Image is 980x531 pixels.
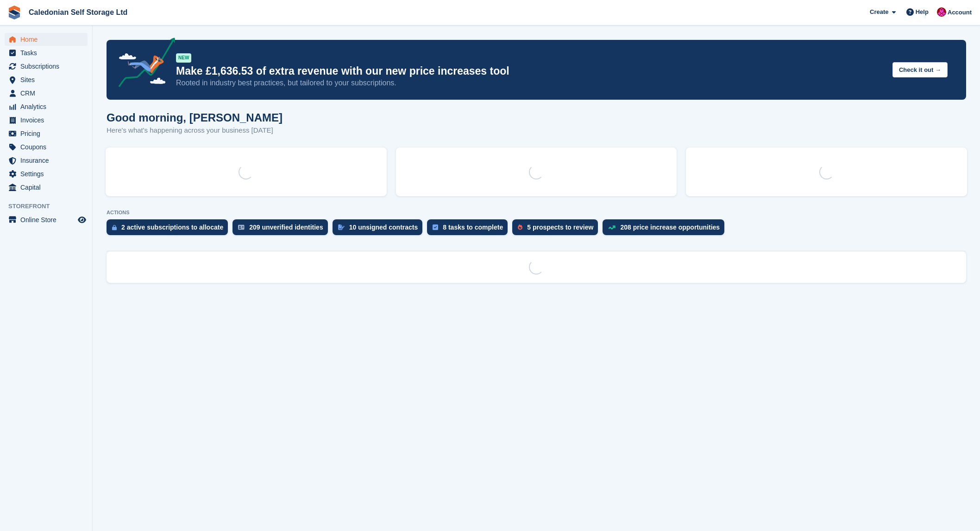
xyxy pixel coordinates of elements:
a: 8 tasks to complete [427,219,512,240]
img: prospect-51fa495bee0391a8d652442698ab0144808aea92771e9ea1ae160a38d050c398.svg [518,224,522,230]
p: Make £1,636.53 of extra revenue with our new price increases tool [176,64,885,78]
p: ACTIONS [107,210,966,216]
div: 209 unverified identities [249,224,323,231]
span: Account [948,8,972,17]
button: Check it out → [892,62,948,77]
span: Analytics [20,100,76,113]
span: Storefront [8,202,92,211]
a: menu [5,127,88,140]
div: 2 active subscriptions to allocate [121,224,223,231]
span: Subscriptions [20,60,76,73]
a: 2 active subscriptions to allocate [107,219,232,240]
a: menu [5,213,88,226]
img: price_increase_opportunities-93ffe204e8149a01c8c9dc8f82e8f89637d9d84a8eef4429ea346261dce0b2c0.svg [608,225,616,230]
a: menu [5,167,88,180]
a: menu [5,60,88,73]
a: menu [5,181,88,194]
span: Invoices [20,114,76,127]
img: task-75834270c22a3079a89374b754ae025e5fb1db73e45f91037f5363f120a921f8.svg [433,224,438,230]
div: NEW [176,53,191,63]
span: Settings [20,167,76,180]
img: stora-icon-8386f47178a22dfd0bd8f6a31ec36ba5ce8667c1dd55bd0f319d3a0aa187defe.svg [7,6,21,19]
span: Help [916,7,929,17]
div: 10 unsigned contracts [349,224,418,231]
a: menu [5,141,88,154]
p: Rooted in industry best practices, but tailored to your subscriptions. [176,78,885,88]
div: 208 price increase opportunities [620,224,720,231]
a: Preview store [76,214,88,225]
a: menu [5,73,88,86]
a: menu [5,100,88,113]
h1: Good morning, [PERSON_NAME] [107,111,283,124]
a: menu [5,33,88,46]
a: 208 price increase opportunities [603,219,729,240]
span: Online Store [20,213,76,226]
span: Tasks [20,46,76,59]
p: Here's what's happening across your business [DATE] [107,125,283,136]
span: Home [20,33,76,46]
a: menu [5,87,88,100]
img: active_subscription_to_allocate_icon-d502201f5373d7db506a760aba3b589e785aa758c864c3986d89f69b8ff3... [112,224,117,230]
span: CRM [20,87,76,100]
a: menu [5,46,88,59]
div: 8 tasks to complete [443,224,503,231]
a: menu [5,154,88,167]
span: Sites [20,73,76,86]
img: Donald Mathieson [937,7,946,17]
span: Pricing [20,127,76,140]
a: 5 prospects to review [512,219,603,240]
a: Caledonian Self Storage Ltd [25,5,131,20]
span: Capital [20,181,76,194]
div: 5 prospects to review [527,224,593,231]
span: Insurance [20,154,76,167]
img: verify_identity-adf6edd0f0f0b5bbfe63781bf79b02c33cf7c696d77639b501bdc392416b5a36.svg [238,224,245,230]
a: 10 unsigned contracts [333,219,427,240]
img: price-adjustments-announcement-icon-8257ccfd72463d97f412b2fc003d46551f7dbcb40ab6d574587a9cd5c0d94... [111,38,176,90]
a: menu [5,114,88,127]
span: Coupons [20,141,76,154]
span: Create [870,7,888,17]
a: 209 unverified identities [232,219,333,240]
img: contract_signature_icon-13c848040528278c33f63329250d36e43548de30e8caae1d1a13099fd9432cc5.svg [338,224,345,230]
